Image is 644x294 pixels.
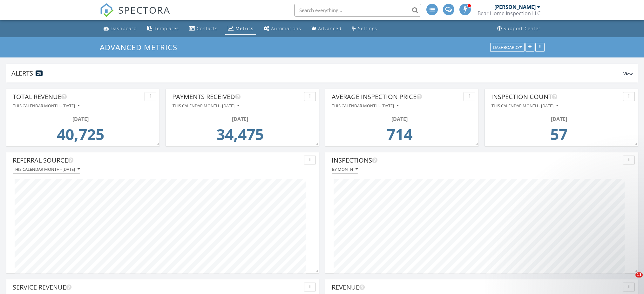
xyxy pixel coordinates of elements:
div: Automations [271,25,301,31]
div: Referral Source [13,156,302,165]
iframe: Intercom live chat [622,272,638,288]
input: Search everything... [294,4,421,17]
a: Automations (Advanced) [261,23,304,35]
a: Dashboard [101,23,139,35]
div: This calendar month - [DATE] [491,104,558,108]
td: 714.47 [334,123,465,150]
div: Dashboard [111,25,137,31]
div: Payments Received [172,92,302,102]
td: 40725.0 [15,123,146,150]
div: Service Revenue [13,283,302,292]
td: 57 [493,123,625,150]
button: By month [332,165,358,174]
div: [DATE] [493,115,625,123]
div: Bear Home Inspection LLC [478,10,540,17]
div: Contacts [197,25,218,31]
a: Settings [349,23,380,35]
div: Settings [358,25,377,31]
img: The Best Home Inspection Software - Spectora [100,3,114,17]
button: This calendar month - [DATE] [172,102,240,110]
button: This calendar month - [DATE] [491,102,559,110]
div: Inspections [332,156,620,165]
div: This calendar month - [DATE] [13,167,80,171]
button: This calendar month - [DATE] [332,102,399,110]
div: Dashboards [493,45,522,50]
div: [DATE] [15,115,146,123]
div: Revenue [332,283,620,292]
div: Advanced [318,25,342,31]
a: Metrics [225,23,256,35]
span: 29 [37,71,41,76]
a: Advanced [309,23,344,35]
div: Average Inspection Price [332,92,461,102]
span: SPECTORA [118,3,170,17]
div: This calendar month - [DATE] [332,104,399,108]
a: SPECTORA [100,9,170,22]
a: Templates [145,23,181,35]
div: This calendar month - [DATE] [173,104,239,108]
div: [DATE] [334,115,465,123]
button: Dashboards [490,43,525,52]
div: Metrics [235,25,254,31]
a: Contacts [186,23,220,35]
div: Alerts [11,69,623,77]
a: Support Center [495,23,543,35]
div: Inspection Count [491,92,620,102]
td: 34475.0 [174,123,306,150]
div: Support Center [504,25,541,31]
div: [PERSON_NAME] [494,4,536,10]
a: Advanced Metrics [100,42,183,52]
div: By month [332,167,358,171]
span: View [623,71,633,77]
button: This calendar month - [DATE] [13,165,80,174]
button: This calendar month - [DATE] [13,102,80,110]
div: [DATE] [174,115,306,123]
div: Templates [154,25,179,31]
div: Total Revenue [13,92,142,102]
span: 11 [635,272,643,277]
div: This calendar month - [DATE] [13,104,80,108]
